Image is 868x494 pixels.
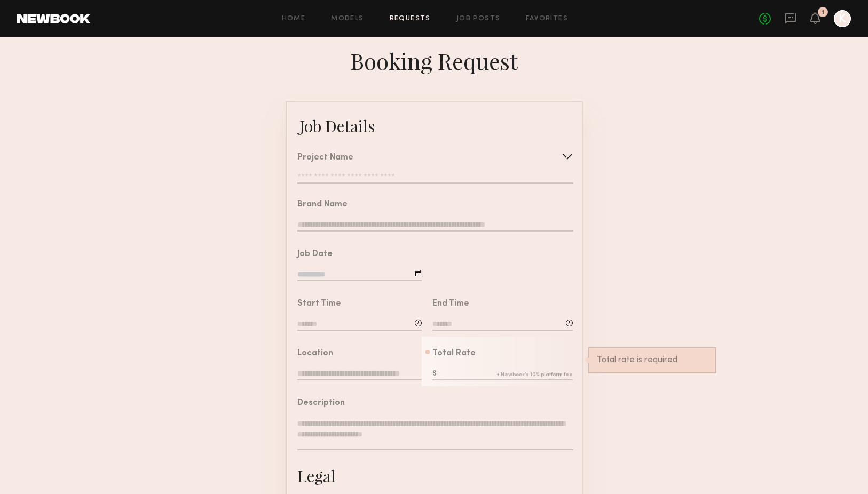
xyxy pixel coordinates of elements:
[297,250,333,259] div: Job Date
[597,356,708,365] div: Total rate is required
[350,46,518,76] div: Booking Request
[331,15,364,22] a: Models
[297,300,341,308] div: Start Time
[299,115,375,137] div: Job Details
[297,349,333,358] div: Location
[432,349,476,358] div: Total Rate
[822,10,824,15] div: 1
[834,10,851,27] a: K
[297,201,348,209] div: Brand Name
[282,15,306,22] a: Home
[390,15,431,22] a: Requests
[297,465,336,487] div: Legal
[526,15,568,22] a: Favorites
[297,399,345,408] div: Description
[456,15,501,22] a: Job Posts
[432,300,469,308] div: End Time
[297,154,353,162] div: Project Name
